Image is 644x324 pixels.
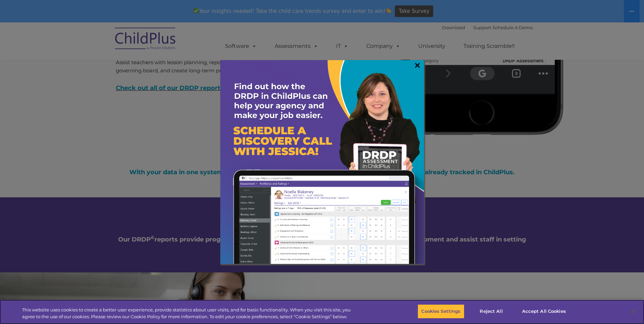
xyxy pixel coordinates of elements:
[22,307,354,320] div: This website uses cookies to create a better user experience, provide statistics about user visit...
[518,304,570,319] button: Accept All Cookies
[418,304,464,319] button: Cookies Settings
[470,304,513,319] button: Reject All
[413,62,421,69] a: ×
[626,304,641,319] button: Close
